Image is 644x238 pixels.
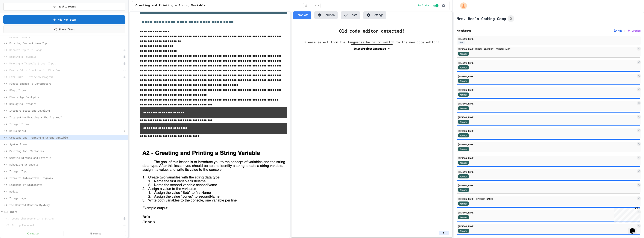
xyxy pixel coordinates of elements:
span: Debugging Integers [9,102,127,106]
span: Combine Strings and Literals [9,156,127,160]
div: [PERSON_NAME] [458,75,636,78]
div: Unpublished [123,224,126,227]
span: Printing Two+ Variables [9,149,127,153]
button: Solution [314,11,338,19]
span: Integer Age [9,196,127,200]
div: [PERSON_NAME] [458,37,640,40]
div: [PERSON_NAME] [458,102,636,105]
div: [PERSON_NAME][EMAIL_ADDRESS][DOMAIN_NAME] [458,47,636,51]
span: Integer Intro [9,122,127,126]
button: Tests [341,11,360,19]
span: Member [460,120,467,124]
span: Intro to Interactive Programs [9,176,127,180]
span: Member [460,147,467,151]
span: Drawing a Triangle | User Input [9,61,123,65]
span: | [624,28,626,33]
span: Correct Input In Range [9,48,123,52]
div: [PERSON_NAME] [458,116,636,119]
span: Member [460,107,467,110]
span: Hello World [9,129,123,133]
span: Learning If Statements [9,183,127,187]
span: Member [460,161,467,164]
div: Unpublished [123,76,126,78]
button: Back to Teams [3,3,125,11]
div: [PERSON_NAME] [458,156,636,160]
div: Old code editor detected! [339,28,405,34]
div: [PERSON_NAME] [458,61,636,64]
span: Syntax Error [9,142,127,146]
a: Publish [3,231,63,236]
span: Even / Odd - Practice for Fizz Buzz [9,68,123,72]
div: Admin [458,41,465,44]
span: Creating and Printing a String Variable [135,3,205,8]
div: Chat with us now!Close [1,1,26,24]
span: Drawing a Triangle [9,55,123,59]
div: [PERSON_NAME] [458,129,636,133]
h2: Members [457,28,471,33]
span: Member [460,175,467,178]
span: Floats Age On Jupiter [9,95,127,99]
span: Float Intro [9,88,127,92]
div: Select Project Language [353,46,386,51]
div: Unpublished [123,217,126,220]
div: [PERSON_NAME] [PERSON_NAME] [458,197,636,201]
span: min [315,4,319,7]
div: [PERSON_NAME] [458,170,636,173]
span: Member [460,202,467,205]
div: My Account [456,1,468,10]
button: Assignment Settings [508,15,514,22]
div: Content is published and visible to students [418,3,439,8]
span: Integers Stats and Leveling [9,109,127,113]
span: Interactive Practice - Who Are You? [9,115,127,119]
div: [PERSON_NAME] [458,225,636,228]
button: Settings [363,11,386,19]
span: Floats Inches To Centimeters [9,82,127,86]
span: Member [460,216,467,219]
span: Intro [10,210,127,214]
div: [PERSON_NAME] [458,143,636,146]
div: [PERSON_NAME] [458,88,636,92]
iframe: chat widget [628,223,640,234]
div: [PERSON_NAME] [458,211,636,214]
span: MadLip [9,190,127,193]
div: Unpublished [123,62,126,65]
span: Member [460,52,467,55]
span: Integer Input [9,169,127,173]
span: Creating and Printing a String Variable [9,136,127,140]
div: Unpublished [123,69,126,72]
span: Member [460,188,467,192]
a: Share Items [3,25,125,33]
span: String Reversal [12,223,123,227]
a: Delete [65,231,126,236]
div: Unpublished [123,55,126,58]
div: [PERSON_NAME] [458,184,636,187]
h1: Mrs. Bee's Coding Camp [457,16,506,21]
button: Add [613,29,622,33]
iframe: chat widget [613,207,640,223]
button: Template [293,11,311,19]
span: Published [418,4,430,7]
button: More options [123,129,127,133]
span: Member [460,229,467,233]
div: Please select from the languages below to switch to the new code editor! [304,40,439,44]
div: Unpublished [123,49,126,51]
span: Entering Correct Name Input [9,41,127,45]
span: The Haunted Mansion Mystery [9,203,127,207]
button: Grades [627,29,641,33]
span: Count Characters in a String [12,216,123,220]
span: Member [460,66,467,69]
span: Member [460,79,467,83]
span: Fizz Buzz | Interview Program [9,75,123,79]
span: Member [460,134,467,137]
span: Debugging Strings 2 [9,163,127,166]
a: Add New Item [3,15,125,24]
button: Select Project Language [351,44,393,53]
span: Back to Teams [58,5,76,9]
span: Member [460,93,467,96]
